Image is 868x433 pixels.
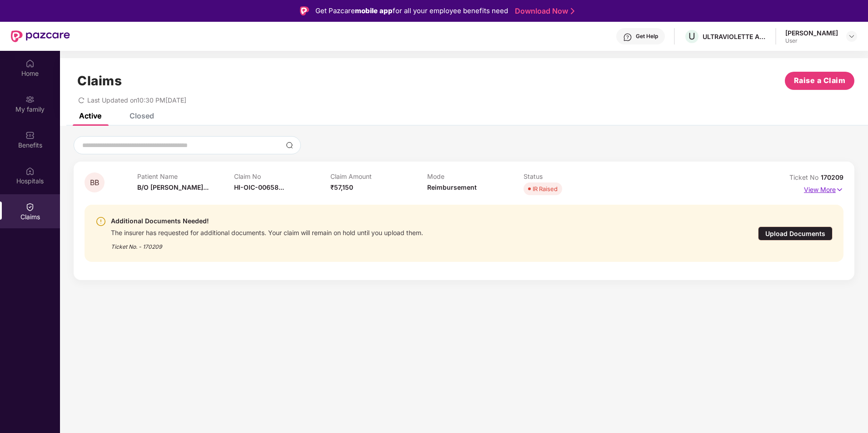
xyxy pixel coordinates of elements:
[427,183,477,191] span: Reimbursement
[300,6,309,15] img: Logo
[25,59,35,68] img: svg+xml;base64,PHN2ZyBpZD0iSG9tZSIgeG1sbnM9Imh0dHA6Ly93d3cudzMub3JnLzIwMDAvc3ZnIiB3aWR0aD0iMjAiIG...
[758,226,833,241] div: Upload Documents
[785,72,854,90] button: Raise a Claim
[703,32,766,41] div: ULTRAVIOLETTE AUTOMOTIVE PRIVATE LIMITED
[623,33,632,42] img: svg+xml;base64,PHN2ZyBpZD0iSGVscC0zMngzMiIgeG1sbnM9Imh0dHA6Ly93d3cudzMub3JnLzIwMDAvc3ZnIiB3aWR0aD...
[286,142,293,149] img: svg+xml;base64,PHN2ZyBpZD0iU2VhcmNoLTMyeDMyIiB4bWxucz0iaHR0cDovL3d3dy53My5vcmcvMjAwMC9zdmciIHdpZH...
[821,173,843,181] span: 170209
[90,179,99,187] span: BB
[25,167,35,176] img: svg+xml;base64,PHN2ZyBpZD0iSG9zcGl0YWxzIiB4bWxucz0iaHR0cDovL3d3dy53My5vcmcvMjAwMC9zdmciIHdpZHRoPS...
[515,6,572,16] a: Download Now
[111,226,423,237] div: The insurer has requested for additional documents. Your claim will remain on hold until you uplo...
[78,96,85,104] span: redo
[234,183,284,191] span: HI-OIC-00658...
[11,30,70,42] img: New Pazcare Logo
[111,216,423,226] div: Additional Documents Needed!
[427,172,524,180] p: Mode
[785,37,838,44] div: User
[533,184,558,193] div: IR Raised
[79,111,101,120] div: Active
[25,131,35,140] img: svg+xml;base64,PHN2ZyBpZD0iQmVuZWZpdHMiIHhtbG5zPSJodHRwOi8vd3d3LnczLm9yZy8yMDAwL3N2ZyIgd2lkdGg9Ij...
[688,31,695,42] span: U
[315,5,508,16] div: Get Pazcare for all your employee benefits need
[25,202,35,212] img: svg+xml;base64,PHN2ZyBpZD0iQ2xhaW0iIHhtbG5zPSJodHRwOi8vd3d3LnczLm9yZy8yMDAwL3N2ZyIgd2lkdGg9IjIwIi...
[87,96,186,104] span: Last Updated on 10:30 PM[DATE]
[137,183,209,191] span: B/O [PERSON_NAME]...
[804,182,843,195] p: View More
[330,183,353,191] span: ₹57,150
[848,33,855,40] img: svg+xml;base64,PHN2ZyBpZD0iRHJvcGRvd24tMzJ4MzIiIHhtbG5zPSJodHRwOi8vd3d3LnczLm9yZy8yMDAwL3N2ZyIgd2...
[25,95,35,104] img: svg+xml;base64,PHN2ZyB3aWR0aD0iMjAiIGhlaWdodD0iMjAiIHZpZXdCb3g9IjAgMCAyMCAyMCIgZmlsbD0ibm9uZSIgeG...
[785,29,838,37] div: [PERSON_NAME]
[330,172,427,180] p: Claim Amount
[794,75,846,86] span: Raise a Claim
[111,237,423,251] div: Ticket No. - 170209
[571,6,574,16] img: Stroke
[355,6,393,15] strong: mobile app
[789,173,821,181] span: Ticket No
[636,33,658,40] div: Get Help
[130,111,154,120] div: Closed
[77,73,122,89] h1: Claims
[234,172,331,180] p: Claim No
[137,172,234,180] p: Patient Name
[524,172,620,180] p: Status
[95,216,106,227] img: svg+xml;base64,PHN2ZyBpZD0iV2FybmluZ18tXzI0eDI0IiBkYXRhLW5hbWU9Ildhcm5pbmcgLSAyNHgyNCIgeG1sbnM9Im...
[836,185,843,195] img: svg+xml;base64,PHN2ZyB4bWxucz0iaHR0cDovL3d3dy53My5vcmcvMjAwMC9zdmciIHdpZHRoPSIxNyIgaGVpZ2h0PSIxNy...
